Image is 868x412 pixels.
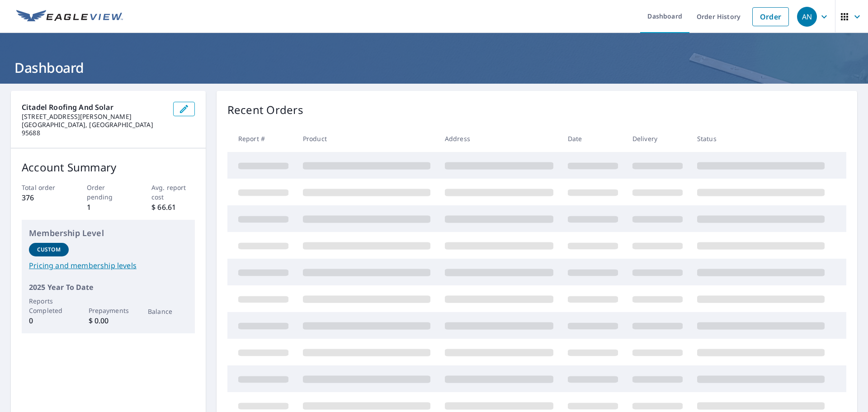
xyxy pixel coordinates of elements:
p: Total order [22,183,65,192]
a: Order [752,7,789,26]
th: Date [561,125,625,152]
p: Custom [37,246,61,254]
div: AN [797,7,817,27]
h1: Dashboard [11,58,857,77]
th: Product [296,125,438,152]
p: 0 [29,315,69,326]
p: Prepayments [89,306,128,315]
p: Account Summary [22,159,195,175]
p: [STREET_ADDRESS][PERSON_NAME] [22,113,166,121]
th: Status [690,125,832,152]
a: Pricing and membership levels [29,260,188,271]
p: $ 0.00 [89,315,128,326]
p: Avg. report cost [151,183,195,202]
p: 2025 Year To Date [29,282,188,293]
p: Order pending [87,183,130,202]
th: Delivery [625,125,690,152]
p: 1 [87,202,130,213]
p: 376 [22,192,65,203]
img: EV Logo [16,10,123,24]
p: $ 66.61 [151,202,195,213]
p: Balance [148,307,188,316]
p: Reports Completed [29,296,69,315]
th: Report # [227,125,296,152]
p: Recent Orders [227,102,303,118]
p: Membership Level [29,227,188,239]
p: Citadel Roofing And Solar [22,102,166,113]
p: [GEOGRAPHIC_DATA], [GEOGRAPHIC_DATA] 95688 [22,121,166,137]
th: Address [438,125,561,152]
